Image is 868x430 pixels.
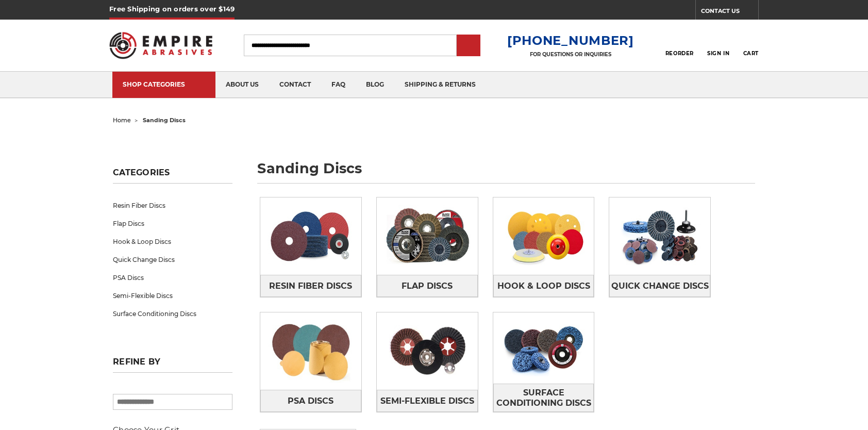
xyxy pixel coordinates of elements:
[288,392,333,410] span: PSA Discs
[113,357,232,373] h5: Refine by
[260,390,361,412] a: PSA Discs
[380,392,474,410] span: Semi-Flexible Discs
[665,50,694,57] span: Reorder
[493,275,594,297] a: Hook & Loop Discs
[113,269,232,287] a: PSA Discs
[113,287,232,305] a: Semi-Flexible Discs
[260,312,361,390] img: PSA Discs
[743,50,759,57] span: Cart
[356,72,394,98] a: blog
[743,34,759,57] a: Cart
[113,305,232,323] a: Surface Conditioning Discs
[611,277,709,295] span: Quick Change Discs
[113,214,232,233] a: Flap Discs
[113,233,232,251] a: Hook & Loop Discs
[609,197,710,275] img: Quick Change Discs
[665,34,694,56] a: Reorder
[493,312,594,384] img: Surface Conditioning Discs
[493,384,594,412] a: Surface Conditioning Discs
[707,50,729,57] span: Sign In
[113,196,232,214] a: Resin Fiber Discs
[394,72,486,98] a: shipping & returns
[109,25,212,65] img: Empire Abrasives
[609,275,710,297] a: Quick Change Discs
[113,168,232,184] h5: Categories
[507,33,634,48] a: [PHONE_NUMBER]
[257,161,755,184] h1: sanding discs
[260,197,361,275] img: Resin Fiber Discs
[260,275,361,297] a: Resin Fiber Discs
[458,36,479,56] input: Submit
[497,277,590,295] span: Hook & Loop Discs
[493,197,594,275] img: Hook & Loop Discs
[113,117,131,124] a: home
[507,51,634,58] p: FOR QUESTIONS OR INQUIRIES
[123,80,205,88] div: SHOP CATEGORIES
[701,5,758,20] a: CONTACT US
[215,72,269,98] a: about us
[377,390,478,412] a: Semi-Flexible Discs
[113,251,232,269] a: Quick Change Discs
[269,72,321,98] a: contact
[494,384,594,412] span: Surface Conditioning Discs
[321,72,356,98] a: faq
[377,197,478,275] img: Flap Discs
[377,275,478,297] a: Flap Discs
[269,277,352,295] span: Resin Fiber Discs
[402,277,453,295] span: Flap Discs
[377,312,478,390] img: Semi-Flexible Discs
[143,117,186,124] span: sanding discs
